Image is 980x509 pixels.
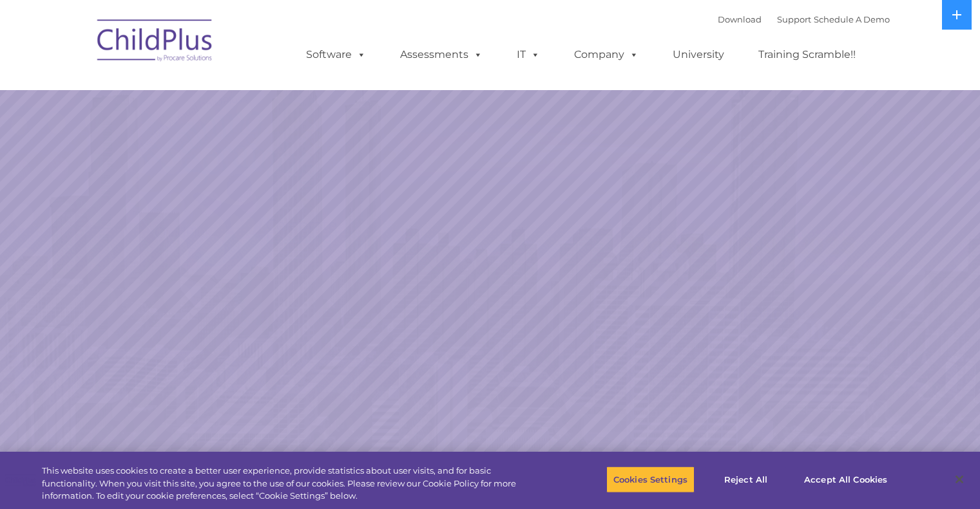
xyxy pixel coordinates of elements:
a: Download [718,14,762,24]
img: ChildPlus by Procare Solutions [91,10,220,75]
button: Accept All Cookies [797,466,894,493]
a: Assessments [387,42,495,68]
a: Software [293,42,379,68]
a: Learn More [666,292,830,335]
button: Cookies Settings [606,466,695,493]
a: Schedule A Demo [814,14,890,24]
a: IT [504,42,553,68]
button: Close [945,465,974,494]
a: Company [561,42,651,68]
a: Training Scramble!! [745,42,869,68]
div: This website uses cookies to create a better user experience, provide statistics about user visit... [42,465,539,503]
a: Support [777,14,811,24]
font: | [718,14,890,24]
button: Reject All [706,466,786,493]
a: University [660,42,737,68]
